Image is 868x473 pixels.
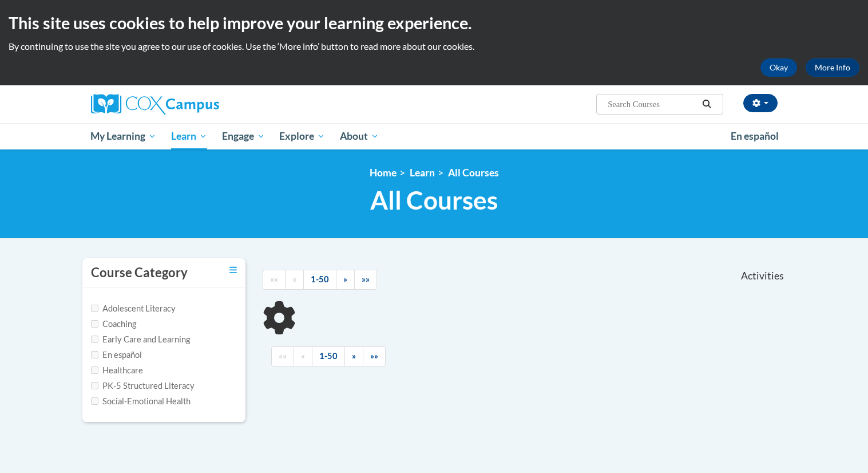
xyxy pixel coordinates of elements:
a: Engage [215,123,272,149]
a: Toggle collapse [229,264,237,277]
input: Checkbox for Options [91,366,98,374]
a: 1-50 [303,270,336,290]
span: »» [370,351,378,361]
button: Okay [760,58,797,77]
h3: Course Category [91,264,188,282]
input: Checkbox for Options [91,320,98,328]
a: Explore [272,123,332,149]
a: Previous [285,270,304,290]
a: Home [370,167,397,179]
input: Checkbox for Options [91,397,98,405]
label: Coaching [91,318,136,330]
a: Begining [263,270,286,290]
span: Activities [741,270,784,282]
label: Social-Emotional Health [91,395,191,408]
a: End [363,346,386,366]
span: Explore [279,129,325,143]
a: My Learning [84,123,164,149]
label: Healthcare [91,364,143,377]
a: All Courses [448,167,499,179]
input: Checkbox for Options [91,351,98,358]
a: Learn [164,123,215,149]
button: Search [698,97,715,111]
label: Adolescent Literacy [91,302,176,315]
span: «« [279,351,287,361]
span: My Learning [90,129,156,143]
span: » [343,274,347,284]
a: Begining [271,346,294,366]
input: Search Courses [607,97,698,111]
span: « [301,351,305,361]
input: Checkbox for Options [91,305,98,312]
div: Main menu [74,123,795,149]
p: By continuing to use the site you agree to our use of cookies. Use the ‘More info’ button to read... [9,40,859,53]
a: End [354,270,377,290]
label: Early Care and Learning [91,333,190,346]
span: En español [731,130,779,142]
a: En español [723,124,786,148]
span: «« [270,274,278,284]
span: » [352,351,356,361]
a: Learn [410,167,435,179]
label: PK-5 Structured Literacy [91,380,195,392]
span: Learn [171,129,207,143]
button: Account Settings [743,94,778,112]
span: Engage [222,129,265,143]
h2: This site uses cookies to help improve your learning experience. [9,11,859,34]
a: Previous [294,346,312,366]
input: Checkbox for Options [91,336,98,343]
span: About [340,129,379,143]
a: About [332,123,386,149]
img: Cox Campus [91,94,219,115]
a: More Info [806,58,859,77]
span: All Courses [370,185,498,215]
span: »» [362,274,370,284]
a: Next [336,270,355,290]
a: 1-50 [312,346,345,366]
a: Next [344,346,363,366]
label: En español [91,349,142,361]
a: Cox Campus [91,94,308,115]
input: Checkbox for Options [91,382,98,389]
span: « [292,274,296,284]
